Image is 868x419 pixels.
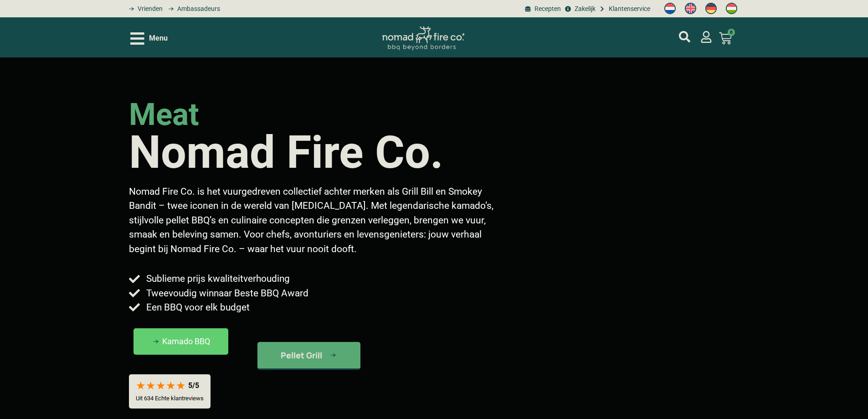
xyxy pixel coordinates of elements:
[708,26,743,50] a: 0
[524,4,561,14] a: BBQ recepten
[563,4,595,14] a: grill bill zakeljk
[165,4,220,14] a: grill bill ambassadors
[144,286,308,300] span: Tweevoudig winnaar Beste BBQ Award
[680,0,701,17] a: Switch to Engels
[664,3,676,14] img: Nederlands
[701,0,721,17] a: Switch to Duits
[144,300,250,315] span: Een BBQ voor elk budget
[721,0,742,17] a: Switch to Hongaars
[144,272,290,286] span: Sublieme prijs kwaliteitverhouding
[572,4,596,14] span: Zakelijk
[532,4,561,14] span: Recepten
[382,26,464,51] img: Nomad Logo
[728,29,735,36] span: 0
[130,31,168,47] div: Open/Close Menu
[685,3,696,14] img: Engels
[129,99,199,130] h2: meat
[606,4,650,14] span: Klantenservice
[598,4,650,14] a: grill bill klantenservice
[134,328,228,355] a: kamado bbq
[281,351,322,359] span: Pellet Grill
[726,3,737,14] img: Hongaars
[149,33,168,44] span: Menu
[679,31,690,42] a: mijn account
[126,4,163,14] a: grill bill vrienden
[129,185,501,257] p: Nomad Fire Co. is het vuurgedreven collectief achter merken als Grill Bill en Smokey Bandit – twe...
[135,4,163,14] span: Vrienden
[162,337,210,346] span: Kamado BBQ
[700,31,712,43] a: mijn account
[188,381,199,390] div: 5/5
[136,395,204,402] p: Uit 634 Echte klantreviews
[129,130,443,175] h1: Nomad Fire Co.
[175,4,220,14] span: Ambassadeurs
[705,3,717,14] img: Duits
[257,342,360,370] a: kamado bbq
